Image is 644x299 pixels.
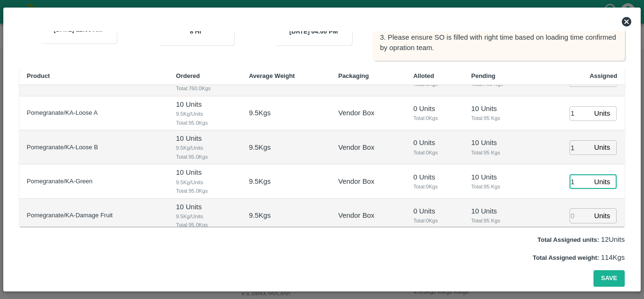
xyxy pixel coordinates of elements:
p: Vendor Box [338,108,374,118]
span: Total: 95 Kgs [471,114,525,122]
p: Units [594,177,610,187]
p: Vendor Box [338,210,374,221]
p: 9.5 Kgs [249,108,271,118]
input: 0 [570,106,590,121]
b: Ordered [176,72,200,79]
p: 12 Units [537,234,625,245]
p: 10 Units [176,167,234,178]
span: Total: 0 Kgs [413,114,456,122]
b: Average Weight [249,72,295,79]
p: 114 Kgs [533,252,625,263]
b: Packaging [338,72,369,79]
input: 0 [570,140,590,155]
span: Total: 95.0 Kgs [176,119,234,127]
p: 10 Units [471,206,525,216]
p: 3. Please ensure SO is filled with right time based on loading time confirmed by opration team. [380,32,617,53]
p: 9.5 Kgs [249,210,271,221]
span: 9.5 Kg/Units [176,178,234,187]
button: Save [594,270,625,287]
b: Alloted [413,72,434,79]
td: Pomegranate/KA-Damage Fruit [19,199,169,233]
span: Total: 95.0 Kgs [176,187,234,195]
span: 9.5 Kg/Units [176,144,234,152]
p: 9.5 Kgs [249,176,271,187]
span: Total: 95 Kgs [471,182,525,191]
p: 0 Units [413,172,456,182]
span: 9.5 Kg/Units [176,212,234,221]
span: Total: 760.0 Kgs [176,84,234,93]
span: Total: 0 Kgs [413,148,456,157]
p: Units [594,142,610,153]
p: 10 Units [471,103,525,114]
label: Total Assigned units: [537,236,599,243]
input: 0 [570,208,590,223]
p: 10 Units [176,99,234,110]
label: Total Assigned weight: [533,254,599,261]
p: Units [594,211,610,221]
span: Total: 0 Kgs [413,182,456,191]
span: Total: 95 Kgs [471,216,525,225]
b: Product [27,72,50,79]
p: 10 Units [176,202,234,212]
p: 10 Units [471,137,525,148]
span: 9.5 Kg/Units [176,110,234,118]
span: Total: 0 Kgs [413,216,456,225]
p: 0 Units [413,103,456,114]
p: 0 Units [413,137,456,148]
p: 9.5 Kgs [249,142,271,153]
p: Vendor Box [338,142,374,153]
b: Assigned [590,72,618,79]
span: Total: 95 Kgs [471,148,525,157]
p: Vendor Box [338,176,374,187]
td: Pomegranate/KA-Loose A [19,96,169,130]
p: 10 Units [471,172,525,182]
b: Pending [471,72,495,79]
span: Total: 95.0 Kgs [176,221,234,229]
input: 0 [570,174,590,189]
p: 0 Units [413,206,456,216]
p: Units [594,108,610,119]
p: 10 Units [176,133,234,144]
span: Total: 95.0 Kgs [176,153,234,161]
td: Pomegranate/KA-Loose B [19,130,169,164]
td: Pomegranate/KA-Green [19,164,169,198]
